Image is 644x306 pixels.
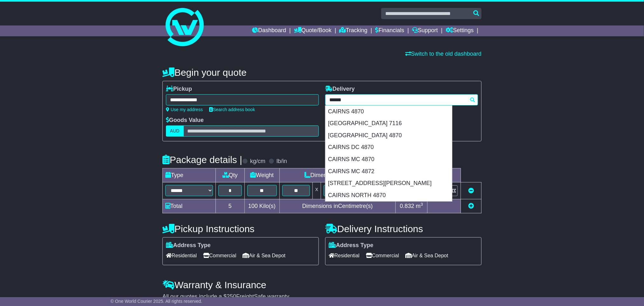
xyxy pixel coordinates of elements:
[279,168,395,182] td: Dimensions (L x W x H)
[162,293,482,300] div: All our quotes include a $ FreightSafe warranty.
[325,153,452,166] div: CAIRNS MC 4870
[162,224,319,234] h4: Pickup Instructions
[166,242,211,249] label: Address Type
[279,199,395,213] td: Dimensions in Centimetre(s)
[248,203,258,209] span: 100
[166,107,203,112] a: Use my address
[421,202,423,207] sup: 3
[252,25,286,36] a: Dashboard
[325,224,482,234] h4: Delivery Instructions
[244,199,279,213] td: Kilo(s)
[244,168,279,182] td: Weight
[412,25,438,36] a: Support
[162,280,482,290] h4: Warranty & Insurance
[243,251,286,260] span: Air & Sea Depot
[446,25,474,36] a: Settings
[162,154,242,165] h4: Package details |
[375,25,404,36] a: Financials
[216,199,245,213] td: 5
[163,199,216,213] td: Total
[163,168,216,182] td: Type
[325,177,452,189] div: [STREET_ADDRESS][PERSON_NAME]
[325,141,452,153] div: CAIRNS DC 4870
[339,25,367,36] a: Tracking
[203,251,236,260] span: Commercial
[209,107,255,112] a: Search address book
[250,158,265,165] label: kg/cm
[325,117,452,130] div: [GEOGRAPHIC_DATA] 7116
[166,117,204,124] label: Goods Value
[405,51,482,57] a: Switch to the old dashboard
[162,67,482,78] h4: Begin your quote
[406,251,449,260] span: Air & Sea Depot
[325,106,452,118] div: CAIRNS 4870
[313,182,321,199] td: x
[294,25,332,36] a: Quote/Book
[468,203,474,209] a: Add new item
[166,251,197,260] span: Residential
[325,189,452,202] div: CAIRNS NORTH 4870
[329,242,373,249] label: Address Type
[325,86,355,93] label: Delivery
[111,299,202,304] span: © One World Courier 2025. All rights reserved.
[325,130,452,142] div: [GEOGRAPHIC_DATA] 4870
[325,166,452,178] div: CAIRNS MC 4872
[329,251,360,260] span: Residential
[277,158,287,165] label: lb/in
[227,293,236,300] span: 250
[416,203,423,209] span: m
[400,203,414,209] span: 0.832
[366,251,399,260] span: Commercial
[166,125,184,137] label: AUD
[216,168,245,182] td: Qty
[468,188,474,194] a: Remove this item
[166,86,192,93] label: Pickup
